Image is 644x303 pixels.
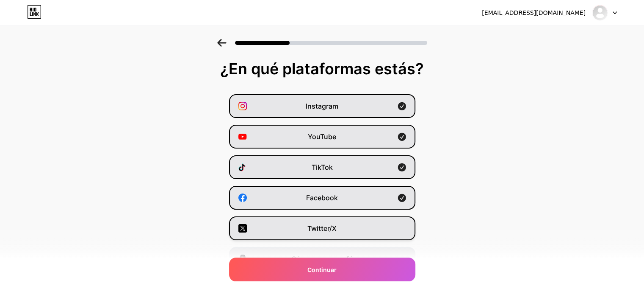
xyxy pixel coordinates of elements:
font: Cómprame un café [291,255,353,263]
font: TikTok [312,163,333,171]
font: [EMAIL_ADDRESS][DOMAIN_NAME] [482,9,586,16]
font: Instagram [306,102,338,110]
font: ¿En qué plataformas estás? [220,59,424,78]
img: medicenbella [592,5,608,21]
font: Continuar [307,266,337,273]
font: Twitter/X [307,224,337,233]
font: YouTube [308,132,336,141]
font: Snapchat [307,285,337,294]
font: Facebook [306,194,338,202]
